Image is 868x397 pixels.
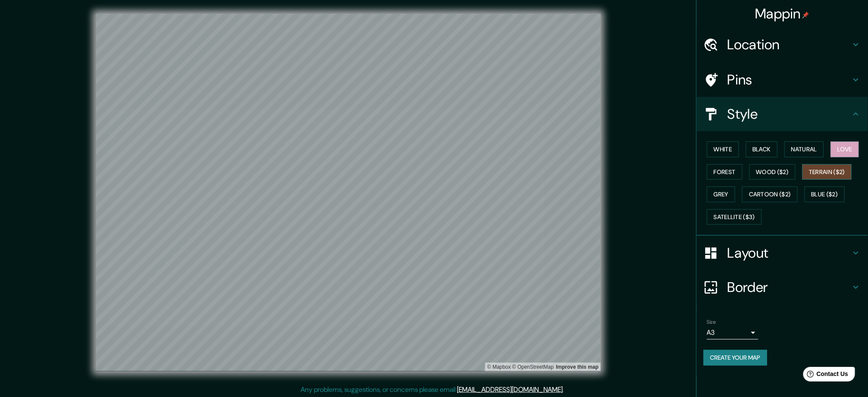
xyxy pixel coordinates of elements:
p: Any problems, suggestions, or concerns please email . [301,385,564,395]
button: Grey [707,186,735,202]
label: Size [707,319,716,326]
h4: Style [728,105,851,123]
button: Create your map [704,350,767,366]
div: Pins [697,63,868,97]
h4: Location [728,36,851,53]
button: Natural [784,141,824,157]
h4: Pins [728,71,851,88]
div: . [566,385,567,395]
div: Style [697,97,868,131]
h4: Layout [728,244,851,262]
button: Wood ($2) [749,164,796,180]
button: Black [746,141,778,157]
button: Terrain ($2) [802,164,852,180]
div: . [564,385,566,395]
canvas: Map [96,14,601,371]
div: Layout [697,236,868,270]
a: Map feedback [556,364,599,370]
h4: Border [728,279,851,296]
button: Blue ($2) [805,186,845,202]
button: Forest [707,164,743,180]
button: Love [831,141,859,157]
div: A3 [707,326,758,340]
h4: Mappin [755,5,810,22]
button: Cartoon ($2) [742,186,798,202]
iframe: Help widget launcher [792,364,859,388]
div: Location [697,27,868,62]
a: Mapbox [487,364,511,370]
img: pin-icon.png [802,12,809,18]
a: [EMAIL_ADDRESS][DOMAIN_NAME] [457,385,563,394]
button: Satellite ($3) [707,209,762,225]
button: White [707,141,739,157]
a: OpenStreetMap [512,364,554,370]
div: Border [697,270,868,304]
